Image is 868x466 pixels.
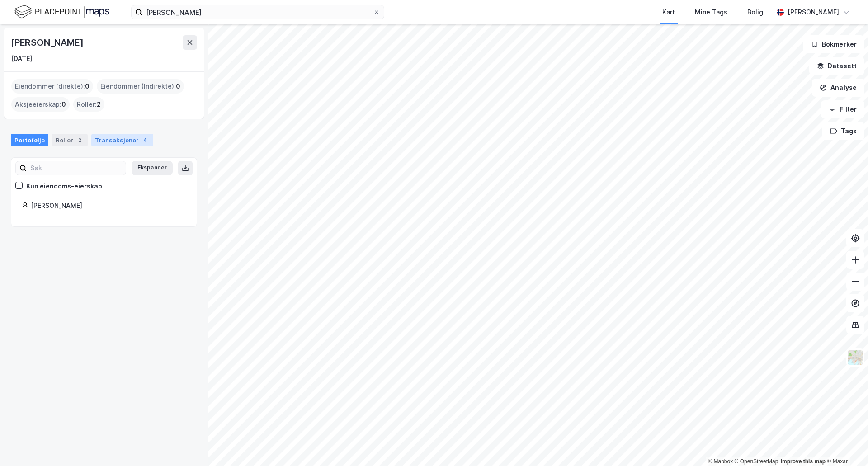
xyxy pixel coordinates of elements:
div: [PERSON_NAME] [11,35,85,50]
div: Aksjeeierskap : [11,97,70,112]
div: [DATE] [11,53,32,64]
div: Bolig [747,7,763,18]
button: Ekspander [132,161,173,175]
div: Portefølje [11,134,48,146]
div: 4 [141,136,150,145]
div: Transaksjoner [91,134,153,146]
a: Mapbox [708,458,733,465]
button: Tags [822,122,864,140]
iframe: Chat Widget [823,423,868,466]
div: Mine Tags [695,7,727,18]
div: Eiendommer (direkte) : [11,79,93,94]
button: Bokmerker [803,35,864,53]
span: 2 [97,99,101,110]
span: 0 [85,81,90,92]
button: Filter [821,100,864,118]
a: Improve this map [781,458,826,465]
input: Søk på adresse, matrikkel, gårdeiere, leietakere eller personer [142,5,373,19]
a: OpenStreetMap [735,458,778,465]
div: Eiendommer (Indirekte) : [97,79,184,94]
div: Roller [52,134,88,146]
img: Z [847,349,864,366]
div: Kun eiendoms-eierskap [26,181,102,192]
div: [PERSON_NAME] [788,7,839,18]
div: Roller : [73,97,104,112]
span: 0 [176,81,180,92]
div: 2 [75,136,84,145]
input: Søk [27,161,126,175]
button: Datasett [809,57,864,75]
img: logo.f888ab2527a4732fd821a326f86c7f29.svg [14,4,109,20]
span: 0 [61,99,66,110]
div: Kontrollprogram for chat [823,423,868,466]
div: Kart [662,7,675,18]
button: Analyse [812,79,864,97]
div: [PERSON_NAME] [31,200,186,211]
